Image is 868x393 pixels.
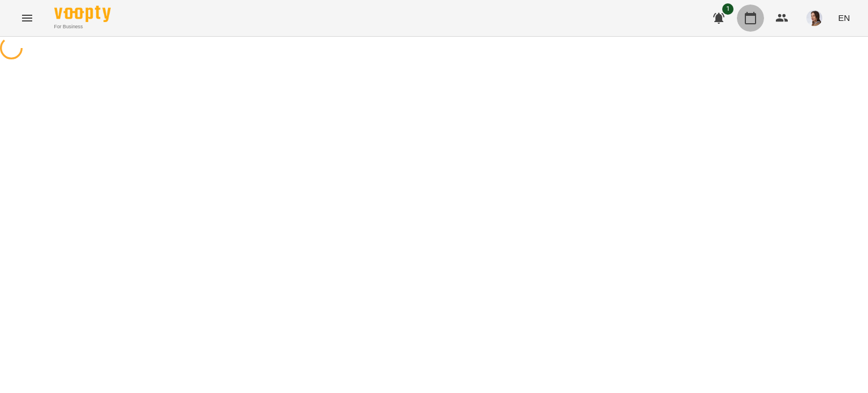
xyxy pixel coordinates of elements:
button: EN [834,7,854,28]
button: Menu [14,5,41,32]
img: 6a03a0f17c1b85eb2e33e2f5271eaff0.png [806,10,822,26]
span: For Business [54,23,111,31]
span: EN [838,12,850,24]
span: 1 [722,3,734,15]
img: Voopty Logo [54,6,111,22]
